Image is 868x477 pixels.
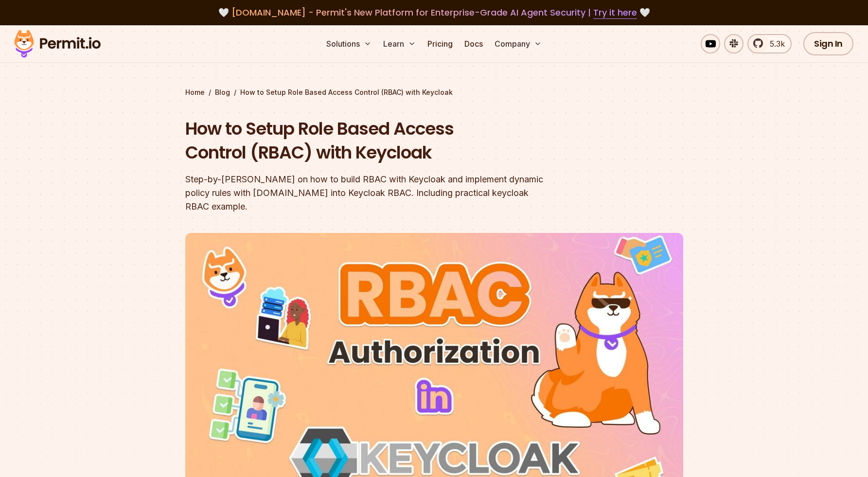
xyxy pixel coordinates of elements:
a: Blog [215,88,230,97]
span: 5.3k [764,38,785,50]
a: Home [185,88,205,97]
a: Try it here [593,6,637,19]
img: Permit logo [10,27,105,60]
button: Solutions [322,34,375,53]
span: [DOMAIN_NAME] - Permit's New Platform for Enterprise-Grade AI Agent Security | [231,6,637,18]
div: Step-by-[PERSON_NAME] on how to build RBAC with Keycloak and implement dynamic policy rules with ... [185,173,559,213]
h1: How to Setup Role Based Access Control (RBAC) with Keycloak [185,117,559,165]
a: 5.3k [747,34,792,53]
button: Company [491,34,546,53]
div: / / [185,88,683,97]
a: Sign In [803,32,853,55]
button: Learn [379,34,420,53]
a: Docs [461,34,487,53]
div: 🤍 🤍 [23,6,845,19]
a: Pricing [424,34,457,53]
